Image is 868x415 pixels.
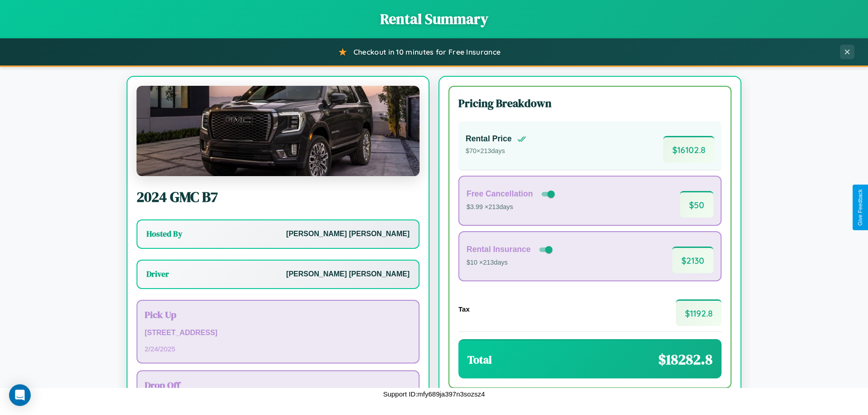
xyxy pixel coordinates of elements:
span: $ 1192.8 [676,299,722,326]
p: [PERSON_NAME] [PERSON_NAME] [286,228,410,241]
span: $ 16102.8 [663,136,714,163]
p: $10 × 213 days [467,257,554,269]
div: Open Intercom Messenger [9,384,31,406]
h3: Drop Off [145,378,411,392]
h4: Free Cancellation [467,189,533,199]
span: Checkout in 10 minutes for Free Insurance [354,47,500,56]
h4: Rental Insurance [467,245,531,254]
h4: Rental Price [466,134,512,144]
h3: Total [467,352,492,367]
h4: Tax [458,305,470,313]
h3: Pick Up [145,308,411,321]
h2: 2024 GMC B7 [137,187,420,207]
img: GMC B7 [137,86,420,176]
h3: Driver [146,269,169,280]
p: 2 / 24 / 2025 [145,343,411,355]
span: $ 50 [680,191,713,218]
p: [STREET_ADDRESS] [145,326,411,340]
p: $3.99 × 213 days [467,201,557,213]
span: $ 18282.8 [658,350,712,369]
h3: Hosted By [146,228,182,239]
p: $ 70 × 213 days [466,145,526,157]
h3: Pricing Breakdown [458,96,722,111]
h1: Rental Summary [9,9,859,29]
div: Give Feedback [857,189,863,226]
p: Support ID: mfy689ja397n3sozsz4 [383,388,485,400]
span: $ 2130 [672,247,713,273]
p: [PERSON_NAME] [PERSON_NAME] [286,268,410,281]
